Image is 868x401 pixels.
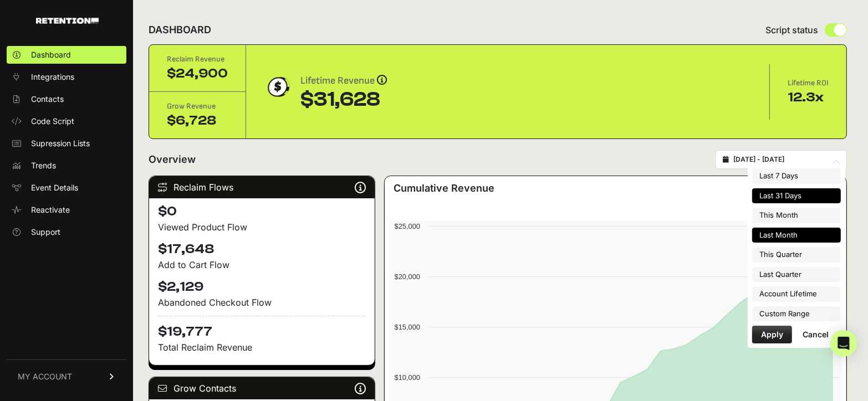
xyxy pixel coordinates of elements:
text: $25,000 [395,222,420,230]
a: Supression Lists [7,135,126,152]
a: Support [7,223,126,241]
li: Custom Range [752,306,841,322]
a: Trends [7,157,126,174]
h4: $0 [158,203,366,220]
a: Reactivate [7,201,126,219]
div: Grow Revenue [167,101,228,112]
span: Reactivate [31,204,70,215]
p: Total Reclaim Revenue [158,341,366,354]
a: Code Script [7,112,126,130]
div: $6,728 [167,112,228,130]
li: This Month [752,208,841,223]
span: Dashboard [31,49,71,60]
div: $31,628 [300,89,387,111]
img: dollar-coin-05c43ed7efb7bc0c12610022525b4bbbb207c7efeef5aecc26f025e68dcafac9.png [264,73,292,101]
text: $20,000 [395,273,420,281]
span: Trends [31,160,56,171]
img: Retention.com [36,18,99,24]
text: $15,000 [395,323,420,331]
text: $10,000 [395,373,420,382]
li: Last 7 Days [752,168,841,184]
span: Supression Lists [31,138,90,149]
span: Contacts [31,94,64,105]
span: Script status [765,23,818,37]
span: Event Details [31,182,78,193]
a: MY ACCOUNT [7,359,126,393]
div: Reclaim Revenue [167,54,228,65]
a: Event Details [7,179,126,197]
div: $24,900 [167,65,228,83]
button: Apply [752,326,792,343]
div: Abandoned Checkout Flow [158,296,366,309]
h4: $17,648 [158,240,366,258]
span: Integrations [31,71,74,83]
div: Lifetime Revenue [300,73,387,89]
li: Last Month [752,228,841,243]
h4: $2,129 [158,278,366,296]
li: Account Lifetime [752,286,841,302]
li: Last Quarter [752,267,841,282]
h2: DASHBOARD [149,22,211,38]
h4: $19,777 [158,316,366,341]
div: Lifetime ROI [788,78,829,89]
div: Open Intercom Messenger [830,330,857,357]
a: Contacts [7,90,126,108]
div: Grow Contacts [149,377,375,399]
a: Integrations [7,68,126,86]
li: Last 31 Days [752,188,841,204]
a: Dashboard [7,46,126,64]
span: MY ACCOUNT [18,371,72,382]
div: Reclaim Flows [149,176,375,198]
div: 12.3x [788,89,829,106]
h2: Overview [149,152,196,167]
h3: Cumulative Revenue [394,181,494,196]
div: Viewed Product Flow [158,220,366,234]
span: Code Script [31,116,74,127]
div: Add to Cart Flow [158,258,366,271]
span: Support [31,227,60,238]
li: This Quarter [752,247,841,263]
button: Cancel [794,326,838,343]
